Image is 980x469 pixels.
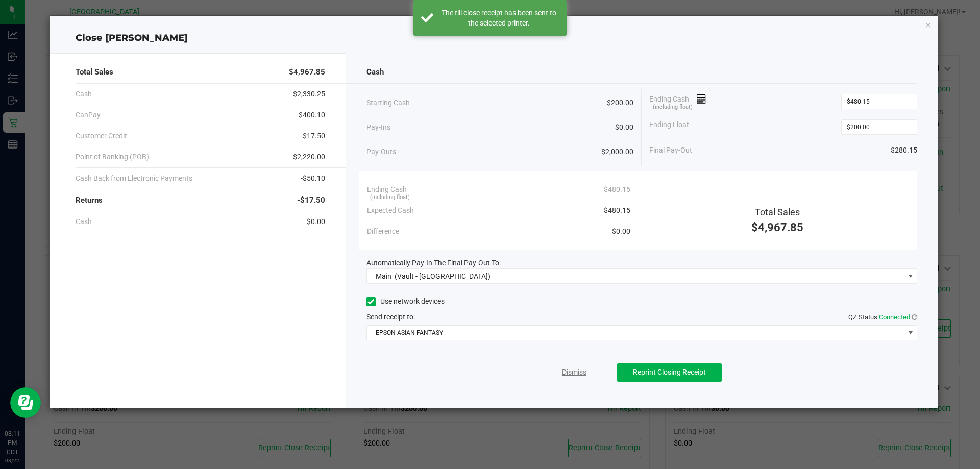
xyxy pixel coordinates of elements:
[76,131,127,141] span: Customer Credit
[76,173,192,184] span: Cash Back from Electronic Payments
[751,221,803,234] span: $4,967.85
[653,103,693,112] span: (including float)
[76,152,149,162] span: Point of Banking (POB)
[366,259,501,267] span: Automatically Pay-In The Final Pay-Out To:
[370,193,410,202] span: (including float)
[366,122,390,133] span: Pay-Ins
[299,110,325,120] span: $400.10
[607,97,633,108] span: $200.00
[76,110,101,120] span: CanPay
[367,184,407,195] span: Ending Cash
[366,66,384,78] span: Cash
[617,363,722,382] button: Reprint Closing Receipt
[307,216,325,227] span: $0.00
[891,145,917,156] span: $280.15
[366,296,445,307] label: Use network devices
[303,131,325,141] span: $17.50
[76,89,92,100] span: Cash
[615,122,633,133] span: $0.00
[10,387,41,418] iframe: Resource center
[376,272,391,280] span: Main
[755,207,800,217] span: Total Sales
[439,8,559,28] div: The till close receipt has been sent to the selected printer.
[289,66,325,78] span: $4,967.85
[293,89,325,100] span: $2,330.25
[604,184,630,195] span: $480.15
[366,313,415,321] span: Send receipt to:
[848,313,917,321] span: QZ Status:
[367,326,904,340] span: EPSON ASIAN-FANTASY
[601,146,633,157] span: $2,000.00
[301,173,325,184] span: -$50.10
[562,367,586,378] a: Dismiss
[649,94,706,109] span: Ending Cash
[612,226,630,237] span: $0.00
[879,313,910,321] span: Connected
[367,226,399,237] span: Difference
[366,97,410,108] span: Starting Cash
[50,31,938,45] div: Close [PERSON_NAME]
[76,66,113,78] span: Total Sales
[395,272,491,280] span: (Vault - [GEOGRAPHIC_DATA])
[297,194,325,206] span: -$17.50
[293,152,325,162] span: $2,220.00
[76,216,92,227] span: Cash
[604,205,630,216] span: $480.15
[367,205,414,216] span: Expected Cash
[366,146,396,157] span: Pay-Outs
[633,368,706,376] span: Reprint Closing Receipt
[76,189,325,211] div: Returns
[649,145,692,156] span: Final Pay-Out
[649,119,689,135] span: Ending Float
